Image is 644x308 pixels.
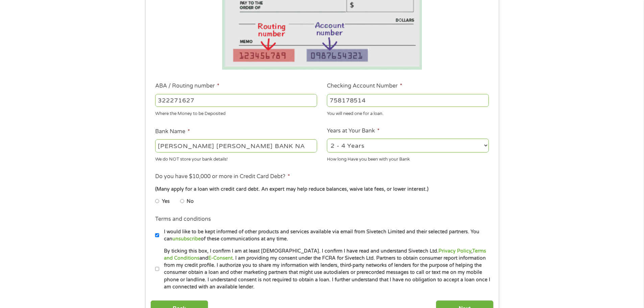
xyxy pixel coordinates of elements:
[155,128,190,135] label: Bank Name
[187,198,194,205] label: No
[155,173,290,180] label: Do you have $10,000 or more in Credit Card Debt?
[155,153,317,163] div: We do NOT store your bank details!
[155,216,211,223] label: Terms and conditions
[162,198,170,205] label: Yes
[327,153,489,163] div: How long Have you been with your Bank
[155,82,219,90] label: ABA / Routing number
[155,186,488,193] div: (Many apply for a loan with credit card debt. An expert may help reduce balances, waive late fees...
[172,236,201,242] a: unsubscribe
[327,127,380,135] label: Years at Your Bank
[155,108,317,117] div: Where the Money to be Deposited
[208,255,233,261] a: E-Consent
[438,248,471,254] a: Privacy Policy
[164,248,486,261] a: Terms and Conditions
[159,228,491,243] label: I would like to be kept informed of other products and services available via email from Sivetech...
[327,82,402,90] label: Checking Account Number
[327,94,489,107] input: 345634636
[155,94,317,107] input: 263177916
[159,247,491,291] label: By ticking this box, I confirm I am at least [DEMOGRAPHIC_DATA]. I confirm I have read and unders...
[327,108,489,117] div: You will need one for a loan.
